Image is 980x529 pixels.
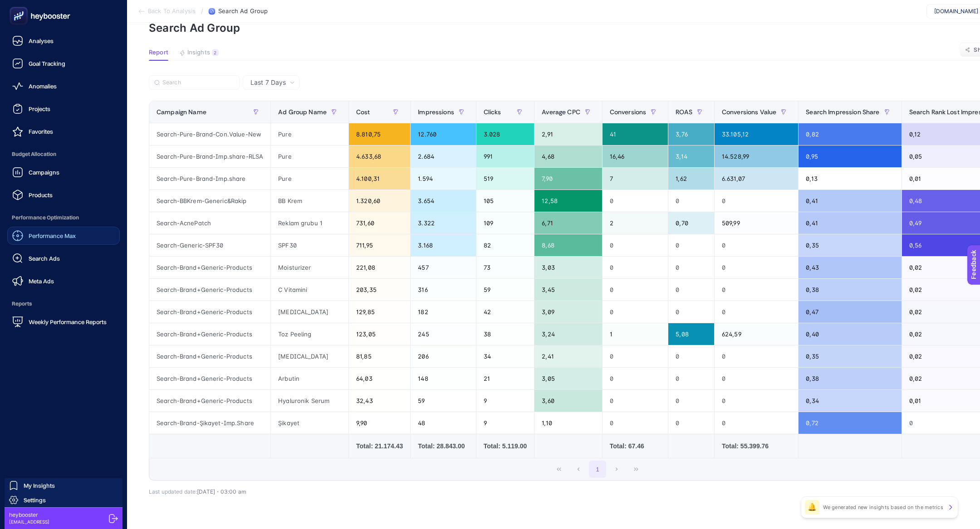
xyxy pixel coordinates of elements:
a: Products [7,186,120,204]
div: 3,76 [668,123,714,145]
span: Impressions [418,108,454,116]
div: 33.105,12 [715,123,798,145]
div: Şikayet [271,412,348,434]
div: 1.320,60 [349,190,410,212]
input: Search [162,79,234,86]
span: Conversions Value [722,108,776,116]
span: Insights [187,49,210,56]
span: Favorites [29,128,53,135]
div: 0 [715,234,798,256]
div: 457 [411,257,476,278]
div: Moisturizer [271,257,348,278]
div: 0 [668,279,714,301]
span: Search Impression Share [806,108,879,116]
div: 8,68 [534,234,602,256]
div: 81,85 [349,345,410,367]
a: Search Ads [7,249,120,267]
span: Back To Analysis [148,8,196,15]
span: [DATE]・03:00 am [197,488,246,495]
div: Toz Peeling [271,323,348,345]
span: Average CPC [542,108,580,116]
div: 3,03 [534,257,602,278]
div: 🔔 [805,500,819,514]
div: 0 [715,368,798,389]
div: Pure [271,168,348,189]
div: 0,13 [799,168,901,189]
div: 32,43 [349,390,410,412]
div: C Vitamini [271,279,348,301]
div: 3,24 [534,323,602,345]
span: heybooster [9,511,49,519]
span: Performance Max [29,232,76,239]
div: Arbutin [271,368,348,389]
p: We generated new insights based on the metrics [823,504,943,511]
div: Search-Pure-Brand-Imp.share-RLSA [149,146,270,167]
div: 0 [668,368,714,389]
div: 0,43 [799,257,901,278]
span: Goal Tracking [29,60,65,67]
a: Meta Ads [7,272,120,290]
div: 0 [668,234,714,256]
span: Search Ads [29,255,60,262]
a: Campaigns [7,163,120,181]
div: 148 [411,368,476,389]
span: Search Ad Group [218,8,268,15]
div: 3.322 [411,212,476,234]
div: 0,34 [799,390,901,412]
div: 2 [603,212,668,234]
div: SPF30 [271,234,348,256]
div: Search-Brand+Generic-Products [149,345,270,367]
span: Projects [29,105,50,112]
div: [MEDICAL_DATA] [271,345,348,367]
div: Search-Brand+Generic-Products [149,368,270,389]
div: 731,60 [349,212,410,234]
span: ROAS [676,108,692,116]
div: 12.760 [411,123,476,145]
span: Budget Allocation [7,145,120,163]
div: Total: 28.843.00 [418,442,469,451]
div: Search-Pure-Brand-Con.Value-New [149,123,270,145]
span: My Insights [24,482,55,489]
div: Pure [271,123,348,145]
div: 1,10 [534,412,602,434]
div: 41 [603,123,668,145]
div: 0,35 [799,234,901,256]
div: 5,08 [668,323,714,345]
div: 221,08 [349,257,410,278]
div: Search-Brand+Generic-Products [149,390,270,412]
div: 245 [411,323,476,345]
div: 14.528,99 [715,146,798,167]
div: 0,72 [799,412,901,434]
div: 6.631,07 [715,168,798,189]
span: Campaigns [29,169,59,176]
div: Reklam grubu 1 [271,212,348,234]
div: 3.654 [411,190,476,212]
div: 2,41 [534,345,602,367]
div: 316 [411,279,476,301]
div: 0 [603,368,668,389]
div: 7,90 [534,168,602,189]
span: Products [29,191,53,199]
div: 0,41 [799,212,901,234]
a: My Insights [5,478,122,493]
div: 0 [668,257,714,278]
div: Search-Pure-Brand-Imp.share [149,168,270,189]
div: 129,85 [349,301,410,323]
div: 2 [212,49,219,56]
div: 9 [476,390,534,412]
div: 0 [668,190,714,212]
span: Last updated date: [149,488,197,495]
div: 59 [411,390,476,412]
div: 109 [476,212,534,234]
div: 34 [476,345,534,367]
div: 1.594 [411,168,476,189]
div: Total: 21.174.43 [356,442,403,451]
div: 12,58 [534,190,602,212]
div: 0,38 [799,368,901,389]
div: 16,46 [603,146,668,167]
a: Goal Tracking [7,54,120,73]
a: Anomalies [7,77,120,95]
span: Ad Group Name [278,108,327,116]
div: 6,71 [534,212,602,234]
div: 59 [476,279,534,301]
